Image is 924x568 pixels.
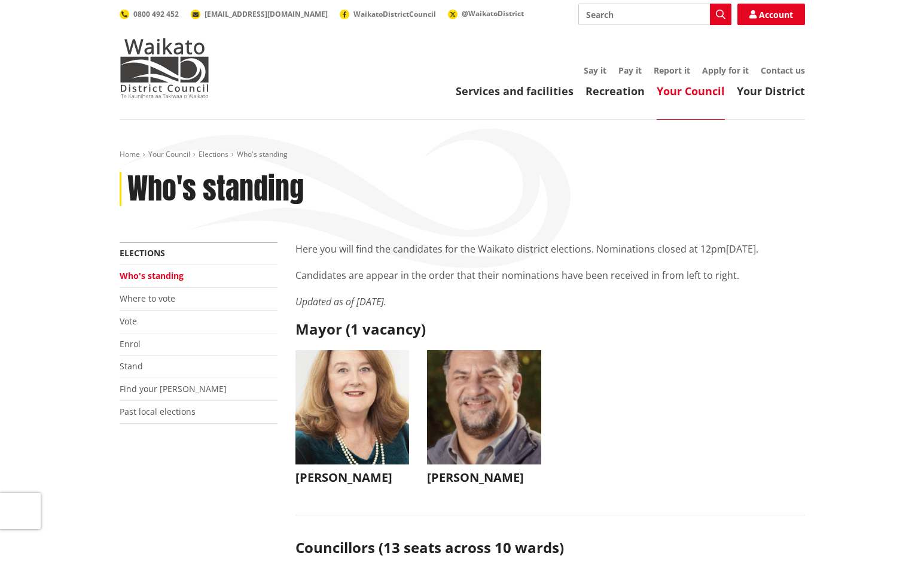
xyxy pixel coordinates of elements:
span: @WaikatoDistrict [462,8,524,19]
button: [PERSON_NAME] [427,350,541,491]
a: Find your [PERSON_NAME] [120,383,227,394]
a: [EMAIL_ADDRESS][DOMAIN_NAME] [191,9,328,19]
p: Candidates are appear in the order that their nominations have been received in from left to right. [295,268,805,283]
a: Vote [120,315,137,327]
a: WaikatoDistrictCouncil [340,9,436,19]
img: WO-M__CHURCH_J__UwGuY [295,350,410,464]
a: 0800 492 452 [120,9,179,19]
a: Pay it [618,65,642,76]
span: 0800 492 452 [133,9,179,19]
a: Account [737,4,805,25]
img: Waikato District Council - Te Kaunihera aa Takiwaa o Waikato [120,38,209,98]
a: Elections [120,247,165,259]
a: Apply for it [702,65,749,76]
em: Updated as of [DATE]. [295,295,386,308]
button: [PERSON_NAME] [295,350,410,491]
a: Your District [737,84,805,98]
a: Your Council [148,149,190,159]
a: @WaikatoDistrict [448,8,524,19]
a: Stand [120,360,143,372]
img: WO-M__BECH_A__EWN4j [427,350,541,464]
nav: breadcrumb [120,150,805,160]
strong: Mayor (1 vacancy) [295,319,426,339]
a: Report it [654,65,690,76]
a: Services and facilities [456,84,574,98]
h1: Who's standing [127,172,304,206]
a: Recreation [585,84,645,98]
span: [EMAIL_ADDRESS][DOMAIN_NAME] [205,9,328,19]
a: Elections [199,149,228,159]
a: Enrol [120,338,141,350]
p: Here you will find the candidates for the Waikato district elections. Nominations closed at 12pm[... [295,242,805,256]
a: Say it [584,65,606,76]
a: Who's standing [120,270,184,281]
a: Past local elections [120,406,196,417]
a: Contact us [761,65,805,76]
h3: [PERSON_NAME] [295,470,410,485]
input: Search input [578,4,731,25]
h3: [PERSON_NAME] [427,470,541,485]
a: Where to vote [120,293,175,304]
span: WaikatoDistrictCouncil [353,9,436,19]
strong: Councillors (13 seats across 10 wards) [295,537,564,557]
a: Home [120,149,140,159]
a: Your Council [657,84,725,98]
span: Who's standing [237,149,288,159]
